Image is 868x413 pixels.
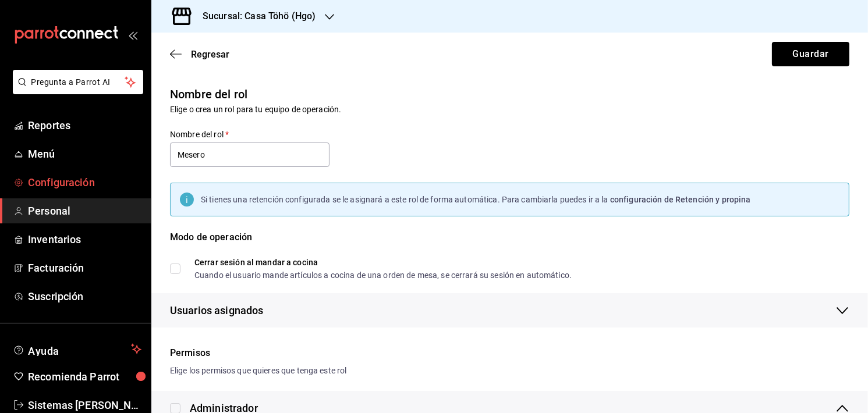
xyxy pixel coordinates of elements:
label: Nombre del rol [170,131,330,139]
span: configuración de Retención y propina [610,195,751,204]
div: Modo de operación [170,230,849,258]
span: Si tienes una retención configurada se le asignará a este rol de forma automática. Para cambiarla... [201,195,610,204]
span: Inventarios [28,232,141,247]
span: Elige o crea un rol para tu equipo de operación. [170,105,341,114]
span: Sistemas [PERSON_NAME] [28,397,141,413]
a: Pregunta a Parrot AI [8,84,143,97]
h6: Nombre del rol [170,85,849,104]
button: open_drawer_menu [128,30,137,40]
span: Recomienda Parrot [28,369,141,384]
span: Configuración [28,175,141,190]
button: Regresar [170,49,229,60]
span: Pregunta a Parrot AI [31,76,125,88]
h3: Sucursal: Casa Töhö (Hgo) [193,9,316,23]
span: Personal [28,203,141,219]
span: Reportes [28,118,141,133]
span: Usuarios asignados [170,302,263,318]
button: Guardar [772,42,849,66]
div: Permisos [170,346,849,360]
span: Facturación [28,260,141,276]
button: Pregunta a Parrot AI [13,70,143,94]
span: Ayuda [28,342,126,356]
span: Regresar [191,49,229,60]
span: Suscripción [28,289,141,304]
div: Cerrar sesión al mandar a cocina [194,258,572,266]
div: Elige los permisos que quieres que tenga este rol [170,365,849,377]
span: Menú [28,146,141,162]
div: Cuando el usuario mande artículos a cocina de una orden de mesa, se cerrará su sesión en automático. [194,271,572,279]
